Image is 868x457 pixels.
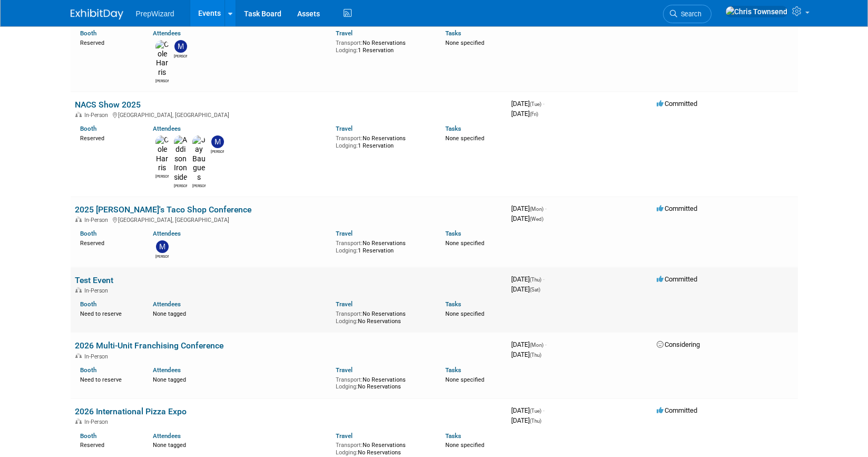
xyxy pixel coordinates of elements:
div: Need to reserve [80,308,138,318]
img: Jay Baugues [192,135,206,182]
a: Travel [336,300,353,308]
span: (Wed) [530,216,543,222]
span: Committed [657,205,697,212]
span: Transport: [336,310,363,317]
a: Tasks [445,432,461,440]
img: Matt Sanders [156,240,169,253]
span: Committed [657,275,697,283]
div: No Reservations 1 Reservation [336,37,430,54]
a: Attendees [153,366,181,374]
a: Attendees [153,300,181,308]
span: Lodging: [336,383,358,390]
a: Tasks [445,366,461,374]
a: Tasks [445,125,461,132]
div: No Reservations No Reservations [336,308,430,325]
span: [DATE] [511,416,541,424]
span: (Tue) [530,408,541,414]
span: Considering [657,341,700,348]
div: Need to reserve [80,374,138,384]
span: Transport: [336,442,363,449]
div: Matt Sanders [211,148,224,154]
a: Booth [80,432,96,440]
span: Transport: [336,135,363,142]
a: Tasks [445,300,461,308]
span: - [543,100,544,108]
a: Search [663,5,711,23]
div: Matt Sanders [155,253,169,259]
span: Search [677,10,701,18]
div: Addison Ironside [174,182,187,189]
span: Committed [657,406,697,414]
a: 2026 Multi-Unit Franchising Conference [75,341,223,351]
img: In-Person Event [75,419,82,424]
a: 2026 International Pizza Expo [75,406,187,416]
img: In-Person Event [75,287,82,293]
img: Matt Sanders [174,40,187,53]
span: In-Person [84,353,111,360]
div: Matt Sanders [174,53,187,59]
img: In-Person Event [75,353,82,358]
a: Attendees [153,30,181,37]
img: In-Person Event [75,112,82,117]
span: In-Person [84,419,111,425]
a: Attendees [153,230,181,237]
img: In-Person Event [75,217,82,222]
a: 2025 [PERSON_NAME]'s Taco Shop Conference [75,205,251,215]
div: No Reservations No Reservations [336,374,430,391]
span: [DATE] [511,100,544,108]
div: None tagged [153,308,328,318]
div: [GEOGRAPHIC_DATA], [GEOGRAPHIC_DATA] [75,215,503,223]
div: No Reservations 1 Reservation [336,238,430,254]
div: Reserved [80,37,138,47]
span: Lodging: [336,47,358,54]
span: [DATE] [511,275,544,283]
div: Reserved [80,440,138,449]
img: ExhibitDay [71,9,123,20]
a: Booth [80,300,96,308]
img: Cole Harris [155,40,169,77]
a: Tasks [445,30,461,37]
span: Committed [657,100,697,108]
span: In-Person [84,112,111,119]
div: Cole Harris [155,173,169,179]
span: - [543,275,544,283]
span: None specified [445,442,484,449]
div: Reserved [80,133,138,142]
a: Attendees [153,432,181,440]
a: Booth [80,366,96,374]
span: None specified [445,240,484,247]
span: Lodging: [336,247,358,254]
a: Travel [336,30,353,37]
a: Travel [336,432,353,440]
span: In-Person [84,217,111,223]
span: (Sat) [530,287,540,293]
img: Matt Sanders [211,135,224,148]
span: (Thu) [530,418,541,424]
span: Transport: [336,376,363,383]
a: Attendees [153,125,181,132]
a: Travel [336,125,353,132]
span: [DATE] [511,205,547,212]
span: Lodging: [336,449,358,456]
span: (Mon) [530,342,543,348]
div: None tagged [153,440,328,449]
img: Chris Townsend [725,6,788,17]
div: Reserved [80,238,138,247]
span: - [543,406,544,414]
span: - [545,205,547,212]
span: In-Person [84,287,111,294]
span: (Thu) [530,352,541,358]
div: Cole Harris [155,77,169,84]
span: PrepWizard [136,9,174,18]
a: Booth [80,125,96,132]
span: [DATE] [511,406,544,414]
span: [DATE] [511,341,547,348]
span: (Fri) [530,111,538,117]
div: No Reservations No Reservations [336,440,430,456]
span: (Tue) [530,101,541,107]
span: - [545,341,547,348]
span: None specified [445,376,484,383]
a: Test Event [75,275,113,285]
a: Booth [80,230,96,237]
a: NACS Show 2025 [75,100,141,110]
